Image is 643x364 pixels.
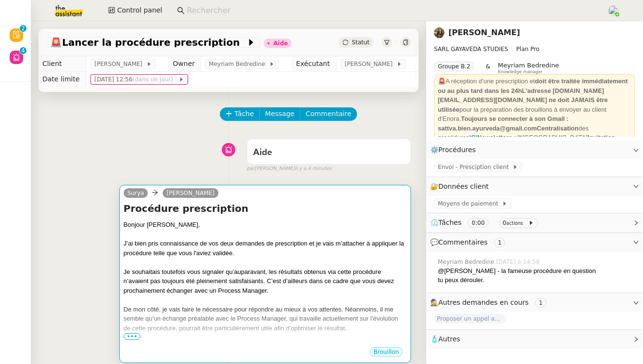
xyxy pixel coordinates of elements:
[306,108,351,119] span: Commentaire
[438,266,635,276] div: @[PERSON_NAME] - la fameuse procédure en question
[426,177,643,196] div: 🔐Données client
[438,199,502,208] span: Moyens de paiement
[477,134,516,141] strong: Newsletters :
[128,190,144,196] span: Surya
[430,238,509,246] span: 💬
[124,267,407,296] div: Je souhaitais toutefois vous signaler qu’auparavant, les résultats obtenus via cette procédure n’...
[50,38,246,47] span: Lancer la procédure prescription
[438,87,608,113] strong: L'adresse [DOMAIN_NAME][EMAIL_ADDRESS][DOMAIN_NAME] ne doit JAMAIS être utilisée
[496,258,541,266] span: [DATE] à 14:58
[124,333,141,340] span: •••
[352,39,370,46] span: Statut
[503,220,507,226] span: 0
[169,56,201,72] td: Owner
[39,72,87,87] td: Date limite
[438,219,462,226] span: Tâches
[373,349,399,355] span: Brouillon
[434,62,474,71] nz-tag: Groupe B.2
[209,59,269,69] span: Meyriam Bedredine
[516,46,540,52] span: Plan Pro
[438,335,460,343] span: Autres
[608,5,619,16] img: users%2FPPrFYTsEAUgQy5cK5MCpqKbOX8K2%2Favatar%2FCapture%20d%E2%80%99e%CC%81cran%202023-06-05%20a%...
[259,107,300,121] button: Message
[430,144,480,156] span: ⚙️
[117,5,162,16] span: Control panel
[426,330,643,349] div: 🧴Autres
[498,62,559,69] span: Meyriam Bedredine
[434,27,445,38] img: 59e8fd3f-8fb3-40bf-a0b4-07a768509d6a
[345,59,396,69] span: [PERSON_NAME]
[438,182,489,190] span: Données client
[438,275,635,285] div: tu peux dérouler.
[438,78,628,94] strong: doit être traitée immédiatement ou au plus tard dans les 24h
[94,75,179,84] span: [DATE] 12:56
[426,293,643,312] div: 🕵️Autres demandes en cours 1
[438,299,529,306] span: Autres demandes en cours
[430,335,460,343] span: 🧴
[426,233,643,252] div: 💬Commentaires 1
[103,4,168,17] button: Control panel
[438,115,579,132] strong: Toujours se connecter à son Gmail : sattva.bien.ayurveda@gmail.comCentralisation
[300,107,357,121] button: Commentaire
[124,239,407,258] div: J’ai bien pris connaissance de vos deux demandes de prescription et je vais m’attacher à applique...
[20,25,26,32] nz-badge-sup: 2
[506,221,523,226] small: actions
[430,181,493,192] span: 🔐
[438,146,476,154] span: Procédures
[469,134,477,141] a: ICI
[426,141,643,159] div: ⚙️Procédures
[438,258,496,266] span: Meyriam Bedredine
[253,148,272,157] span: Aide
[438,78,535,85] span: 🚨A réception d’une prescription et
[438,77,631,170] div: pour la préparation des brouillons à envoyer au client d'Enora. des procédures @[GEOGRAPHIC_DATA]...
[21,25,25,34] p: 2
[438,238,488,246] span: Commentaires
[273,40,288,46] div: Aide
[94,59,146,69] span: [PERSON_NAME]
[430,299,551,306] span: 🕵️
[220,107,260,121] button: Tâche
[486,62,490,74] span: &
[124,220,407,230] div: Bonjour [PERSON_NAME],
[132,76,175,83] span: (dans un jour)
[124,305,407,333] div: De mon côté, je vais faire le nécessaire pour répondre au mieux à vos attentes. Néanmoins, il me ...
[449,28,520,37] a: [PERSON_NAME]
[434,46,508,52] span: SARL GAYAVEDA STUDIES
[498,62,559,74] app-user-label: Knowledge manager
[20,47,26,54] nz-badge-sup: 4
[21,47,25,56] p: 4
[50,37,62,48] span: 🚨
[295,165,332,173] span: il y a 4 minutes
[438,162,513,172] span: Envoi - Presciption client
[430,219,542,226] span: ⏲️
[494,238,506,247] nz-tag: 1
[468,218,489,228] nz-tag: 0:00
[187,4,597,17] input: Rechercher
[498,69,543,75] span: Knowledge manager
[535,298,547,308] nz-tag: 1
[247,165,255,173] span: par
[265,108,295,119] span: Message
[438,134,616,151] strong: Invitation google agenda
[39,56,87,72] td: Client
[124,202,407,215] h4: Procédure prescription
[434,314,506,324] span: Proposer un appel avec Process Manager
[247,165,332,173] small: [PERSON_NAME]
[234,108,254,119] span: Tâche
[292,56,337,72] td: Exécutant
[426,213,643,232] div: ⏲️Tâches 0:00 0actions
[163,189,219,197] a: [PERSON_NAME]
